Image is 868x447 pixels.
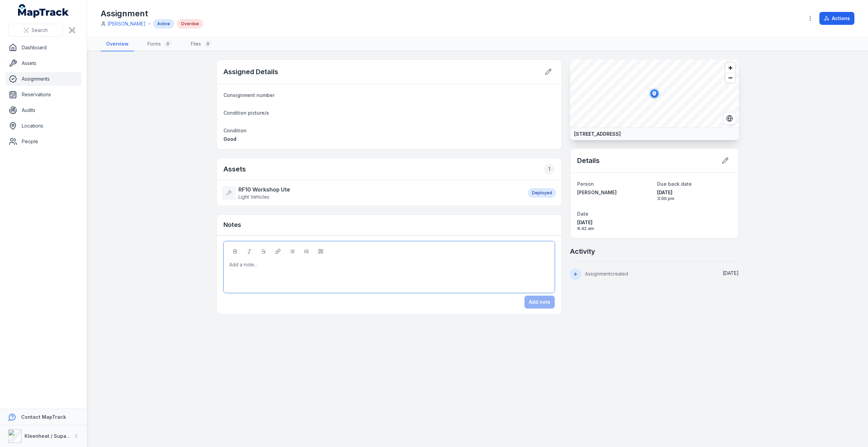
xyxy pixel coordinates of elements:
h1: Assignment [101,8,203,19]
button: Ordered List [301,246,312,257]
a: Reservations [5,88,81,101]
strong: Contact MapTrack [21,414,66,420]
strong: RF10 Workshop Ute [238,185,290,194]
a: Locations [5,119,81,133]
a: People [5,135,81,148]
canvas: Map [570,60,739,128]
button: Italic [244,246,255,257]
span: Condition picture/s [223,110,269,116]
h3: Notes [223,220,241,230]
h2: Activity [570,247,595,256]
button: Link [272,246,284,257]
button: Bulleted List [286,246,298,257]
a: Forms0 [142,37,177,51]
div: Deployed [528,188,556,198]
button: Actions [819,12,854,25]
span: 6:42 am [577,226,652,231]
span: 3:00 pm [657,196,732,201]
span: Condition [223,128,247,133]
button: Switch to Satellite View [723,112,736,125]
a: Files0 [185,37,217,51]
div: 0 [204,40,212,48]
a: Assets [5,56,81,70]
span: Due back date [657,181,692,187]
span: Good [223,136,236,142]
h2: Assigned Details [223,67,278,77]
a: [PERSON_NAME] [107,20,146,27]
h2: Details [577,156,600,165]
button: Bold [229,246,241,257]
time: 26/11/2024, 6:42:05 am [723,270,739,276]
button: Search [8,24,63,37]
a: Dashboard [5,41,81,54]
button: Zoom in [725,63,735,73]
a: Overview [101,37,134,51]
div: Overdue [177,19,203,29]
button: Strikethrough [258,246,269,257]
a: Audits [5,103,81,117]
span: Search [32,27,48,34]
span: Person [577,181,594,187]
a: MapTrack [18,4,69,18]
span: Consignment number [223,92,274,98]
div: 0 [164,40,172,48]
span: [DATE] [657,189,732,196]
span: [DATE] [723,270,739,276]
div: Active [153,19,174,29]
span: Date [577,211,588,217]
time: 26/11/2024, 6:42:05 am [577,219,652,231]
a: [PERSON_NAME] [577,189,652,196]
span: Assignment created [585,271,628,277]
button: Zoom out [725,73,735,83]
div: 1 [544,164,555,175]
button: Blockquote [315,246,327,257]
span: [DATE] [577,219,652,226]
strong: [STREET_ADDRESS] [574,131,621,137]
a: RF10 Workshop UteLight Vehicles [222,185,521,200]
h2: Assets [223,164,555,175]
a: Assignments [5,72,81,86]
span: Light Vehicles [238,194,269,200]
strong: Kleenheat / Supagas [24,433,75,439]
time: 26/11/2024, 3:00:00 pm [657,189,732,201]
